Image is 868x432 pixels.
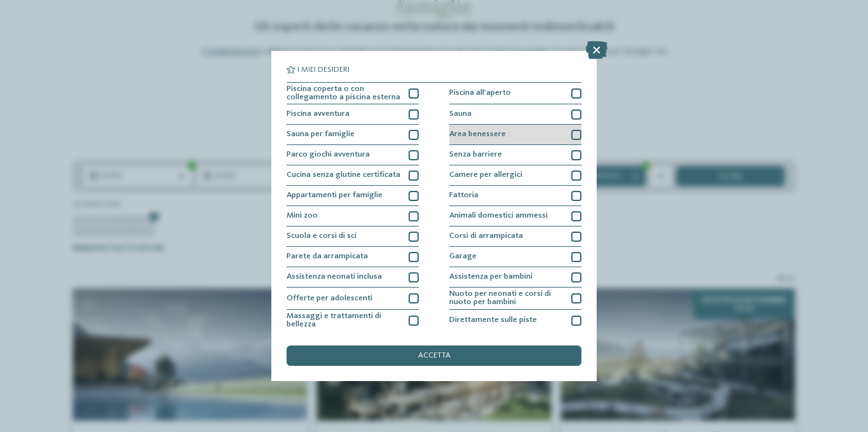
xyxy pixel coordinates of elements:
[287,110,349,118] span: Piscina avventura
[287,85,401,102] span: Piscina coperta o con collegamento a piscina esterna
[287,130,355,139] span: Sauna per famiglie
[287,295,372,303] span: Offerte per adolescenti
[449,171,522,179] span: Camere per allergici
[449,89,511,97] span: Piscina all'aperto
[287,212,318,220] span: Mini zoo
[297,66,349,74] span: I miei desideri
[287,171,400,179] span: Cucina senza glutine certificata
[287,253,368,261] span: Parete da arrampicata
[287,151,370,159] span: Parco giochi avventura
[287,232,356,240] span: Scuola e corsi di sci
[449,253,477,261] span: Garage
[449,151,502,159] span: Senza barriere
[449,273,532,281] span: Assistenza per bambini
[287,273,382,281] span: Assistenza neonati inclusa
[449,130,506,139] span: Area benessere
[287,192,383,200] span: Appartamenti per famiglie
[449,232,523,240] span: Corsi di arrampicata
[418,352,451,360] span: accetta
[449,110,471,118] span: Sauna
[449,192,478,200] span: Fattoria
[287,312,401,329] span: Massaggi e trattamenti di bellezza
[449,212,548,220] span: Animali domestici ammessi
[449,316,537,324] span: Direttamente sulle piste
[449,290,564,307] span: Nuoto per neonati e corsi di nuoto per bambini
